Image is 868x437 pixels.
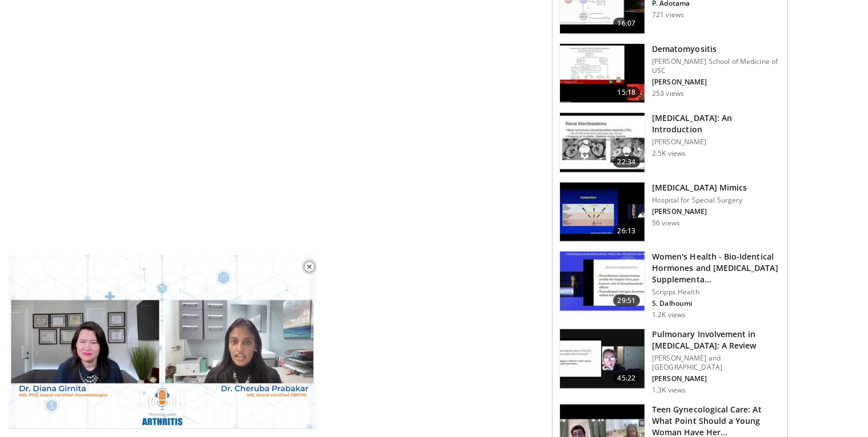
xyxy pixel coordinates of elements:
[652,329,781,351] h3: Pulmonary Involvement in [MEDICAL_DATA]: A Review
[613,225,641,237] span: 26:13
[8,255,317,429] video-js: Video Player
[559,329,781,395] a: 45:22 Pulmonary Involvement in [MEDICAL_DATA]: A Review [PERSON_NAME] and [GEOGRAPHIC_DATA] [PERS...
[560,44,645,103] img: f8514926-e812-4e79-b4e7-59613123d642.150x105_q85_crop-smart_upscale.jpg
[613,373,641,384] span: 45:22
[560,183,645,242] img: bdc189b6-87e7-4f8d-b71a-88e8fe1755d4.150x105_q85_crop-smart_upscale.jpg
[560,113,645,172] img: 47980f05-c0f7-4192-9362-4cb0fcd554e5.150x105_q85_crop-smart_upscale.jpg
[652,43,781,55] h3: Dematomyositis
[560,252,645,311] img: 32f5a7f6-3212-4feb-9930-409bfe84ebd3.150x105_q85_crop-smart_upscale.jpg
[652,251,781,285] h3: Women's Health - Bio-Identical Hormones and [MEDICAL_DATA] Supplementa…
[652,182,747,193] h3: [MEDICAL_DATA] Mimics
[652,218,680,228] p: 56 views
[559,112,781,173] a: 22:34 [MEDICAL_DATA]: An Introduction [PERSON_NAME] 2.5K views
[652,112,781,135] h3: [MEDICAL_DATA]: An Introduction
[652,310,686,319] p: 1.2K views
[560,329,645,389] img: 22df993c-80aa-459f-8d04-e5ae0ee75719.150x105_q85_crop-smart_upscale.jpg
[652,149,686,158] p: 2.5K views
[652,288,781,297] p: Scripps Health
[652,78,781,87] p: [PERSON_NAME]
[652,137,781,147] p: [PERSON_NAME]
[652,299,781,308] p: S. Dalhoumi
[298,255,321,279] button: Close
[559,43,781,104] a: 15:18 Dematomyositis [PERSON_NAME] School of Medicine of USC [PERSON_NAME] 253 views
[652,386,686,395] p: 1.3K views
[652,89,684,98] p: 253 views
[652,354,781,372] p: [PERSON_NAME] and [GEOGRAPHIC_DATA]
[613,156,641,168] span: 22:34
[652,196,747,205] p: Hospital for Special Surgery
[613,295,641,306] span: 29:51
[613,18,641,29] span: 16:07
[559,182,781,242] a: 26:13 [MEDICAL_DATA] Mimics Hospital for Special Surgery [PERSON_NAME] 56 views
[613,87,641,98] span: 15:18
[652,10,684,19] p: 721 views
[559,251,781,319] a: 29:51 Women's Health - Bio-Identical Hormones and [MEDICAL_DATA] Supplementa… Scripps Health S. D...
[652,374,781,383] p: [PERSON_NAME]
[652,57,781,75] p: [PERSON_NAME] School of Medicine of USC
[652,207,747,216] p: [PERSON_NAME]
